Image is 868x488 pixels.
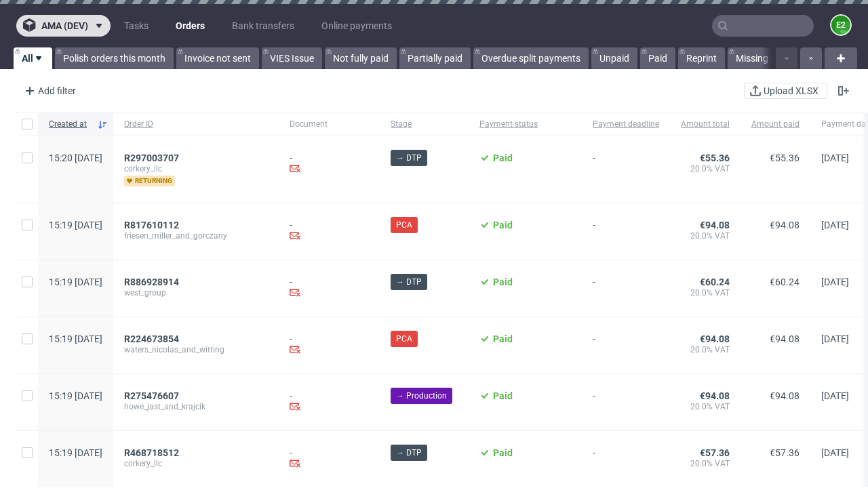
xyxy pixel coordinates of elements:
span: 20.0% VAT [681,287,730,298]
span: €94.08 [700,220,730,230]
span: €94.08 [770,333,800,344]
span: [DATE] [821,447,849,458]
span: R224673854 [124,333,179,344]
span: - [593,333,659,357]
span: 20.0% VAT [681,163,730,174]
span: → DTP [396,152,422,164]
span: PCA [396,333,412,345]
span: 20.0% VAT [681,458,730,469]
span: €94.08 [770,390,800,401]
span: €57.36 [770,447,800,458]
span: R468718512 [124,447,179,458]
a: Orders [167,15,213,37]
a: Unpaid [591,47,637,69]
span: - [593,152,659,186]
a: Reprint [678,47,725,69]
span: Created at [49,119,92,130]
span: → DTP [396,276,422,288]
span: - [593,390,659,414]
a: VIES Issue [262,47,322,69]
div: - [290,220,369,243]
span: Document [290,119,369,130]
span: 15:19 [DATE] [49,390,102,401]
span: → Production [396,390,447,402]
a: Online payments [313,15,400,37]
span: [DATE] [821,220,849,230]
span: Paid [493,152,513,163]
a: Invoice not sent [176,47,259,69]
button: ama (dev) [16,15,111,37]
span: Paid [493,277,513,287]
span: 20.0% VAT [681,344,730,355]
a: Paid [640,47,675,69]
span: €57.36 [700,447,730,458]
span: 15:19 [DATE] [49,277,102,287]
span: Upload XLSX [761,86,821,96]
span: - [593,447,659,471]
span: €94.08 [700,333,730,344]
span: Paid [493,447,513,458]
span: Payment status [479,119,571,130]
span: - [593,277,659,300]
span: R886928914 [124,277,179,287]
span: €94.08 [700,390,730,401]
a: R817610112 [124,220,182,230]
span: - [593,220,659,243]
a: R297003707 [124,152,182,163]
a: Missing invoice [728,47,808,69]
a: Partially paid [399,47,471,69]
span: Paid [493,390,513,401]
span: ama (dev) [41,21,88,30]
span: 15:20 [DATE] [49,152,102,163]
span: Payment deadline [593,119,659,130]
span: corkery_llc [124,163,268,174]
span: [DATE] [821,277,849,287]
span: 20.0% VAT [681,401,730,412]
div: Add filter [19,80,79,102]
span: €60.24 [770,277,800,287]
a: R275476607 [124,390,182,401]
div: - [290,390,369,414]
span: Stage [391,119,458,130]
span: waters_nicolas_and_witting [124,344,268,355]
a: All [14,47,52,69]
figcaption: e2 [831,16,850,35]
span: friesen_miller_and_gorczany [124,230,268,241]
div: - [290,152,369,176]
a: Tasks [116,15,157,37]
span: R275476607 [124,390,179,401]
span: [DATE] [821,333,849,344]
span: Amount paid [751,119,800,130]
span: Paid [493,333,513,344]
span: returning [124,176,175,186]
button: Upload XLSX [744,83,827,99]
div: - [290,447,369,471]
a: Bank transfers [224,15,302,37]
a: R224673854 [124,333,182,344]
span: west_group [124,287,268,298]
div: - [290,277,369,300]
a: R468718512 [124,447,182,458]
span: PCA [396,219,412,231]
span: €55.36 [700,152,730,163]
span: → DTP [396,447,422,459]
span: Order ID [124,119,268,130]
a: R886928914 [124,277,182,287]
span: Paid [493,220,513,230]
span: €94.08 [770,220,800,230]
span: [DATE] [821,152,849,163]
span: 15:19 [DATE] [49,220,102,230]
a: Not fully paid [325,47,397,69]
a: Overdue split payments [473,47,589,69]
a: Polish orders this month [55,47,174,69]
span: 20.0% VAT [681,230,730,241]
span: 15:19 [DATE] [49,447,102,458]
span: Amount total [681,119,730,130]
span: howe_jast_and_krajcik [124,401,268,412]
span: R297003707 [124,152,179,163]
span: [DATE] [821,390,849,401]
div: - [290,333,369,357]
span: 15:19 [DATE] [49,333,102,344]
span: €55.36 [770,152,800,163]
span: €60.24 [700,277,730,287]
